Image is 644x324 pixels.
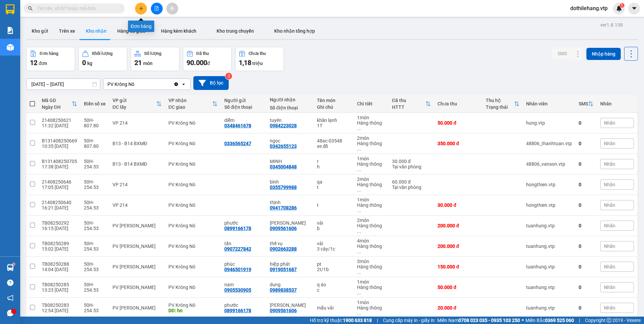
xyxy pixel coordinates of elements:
[42,267,77,272] div: 14:04 [DATE]
[482,95,523,113] th: Toggle SortBy
[270,185,297,190] div: 0355799988
[84,241,106,252] div: 50H-254.53
[317,118,351,123] div: khăn lạnh
[604,141,615,146] span: Nhãn
[357,264,385,275] div: Hàng thông thường
[30,59,37,67] span: 12
[134,59,142,67] span: 21
[37,5,117,12] input: Tìm tên, số ĐT hoặc mã đơn
[270,205,297,210] div: 0941708286
[579,223,593,228] div: 0
[392,104,425,110] div: HTTT
[168,141,218,146] div: PV Krông Nô
[357,218,385,223] div: 2 món
[168,182,218,187] div: PV Krông Nô
[357,197,385,202] div: 1 món
[579,317,580,324] span: |
[224,118,263,123] div: diễm
[270,179,310,185] div: bình
[438,264,479,269] div: 150.000 đ
[526,223,572,228] div: tuanhung.vtp
[552,47,572,60] button: SMS
[42,246,77,252] div: 15:02 [DATE]
[357,228,361,234] span: ...
[183,47,232,71] button: Đã thu90.000đ
[270,282,310,287] div: dung
[357,208,361,213] span: ...
[437,317,520,324] span: Miền Nam
[7,264,14,271] img: warehouse-icon
[392,159,431,164] div: 30.000 đ
[13,263,15,265] sup: 1
[224,287,251,293] div: 0905530905
[600,21,623,29] div: ver 1.8.138
[112,244,162,249] div: PV [PERSON_NAME]
[357,300,385,305] div: 1 món
[545,318,574,323] strong: 0369 525 060
[270,164,297,169] div: 0345004848
[82,59,86,67] span: 0
[42,185,77,190] div: 17:05 [DATE]
[54,23,80,39] button: Trên xe
[486,98,514,103] div: Thu hộ
[357,238,385,244] div: 4 món
[270,302,310,308] div: HOÀNG ANH
[42,98,72,103] div: Mã GD
[317,159,351,164] div: r
[225,73,232,79] sup: 3
[168,202,218,208] div: PV Krông Nô
[224,104,263,110] div: Số điện thoại
[604,244,615,249] span: Nhãn
[224,261,263,267] div: phúc
[224,302,263,308] div: phước
[525,317,574,324] span: Miền Bắc
[526,285,572,290] div: tuanhung.vtp
[579,182,593,187] div: 0
[112,161,162,167] div: B13 - B14 BXMĐ
[579,285,593,290] div: 0
[357,290,361,295] span: ...
[317,220,351,226] div: vải
[42,220,77,226] div: TB08250292
[357,156,385,161] div: 1 món
[84,261,106,272] div: 50H-254.53
[317,104,351,110] div: Ghi chú
[317,282,351,287] div: q áo
[42,179,77,185] div: 21408250646
[579,244,593,249] div: 0
[604,120,615,126] span: Nhãn
[7,27,14,34] img: solution-icon
[42,118,77,123] div: 21408250621
[620,3,624,8] sup: 1
[438,101,479,106] div: Chưa thu
[270,97,310,102] div: Người nhận
[112,98,156,103] div: VP gửi
[604,202,615,208] span: Nhãn
[42,308,77,313] div: 12:54 [DATE]
[84,138,106,149] div: 50H-807.80
[604,182,615,187] span: Nhãn
[357,249,361,254] span: ...
[438,141,479,146] div: 350.000 đ
[270,287,297,293] div: 0989838537
[438,305,479,311] div: 20.000 đ
[112,120,162,126] div: VP 214
[112,202,162,208] div: VP 214
[526,305,572,311] div: tuanhung.vtp
[92,51,112,56] div: Khối lượng
[27,79,100,90] input: Select a date range.
[270,200,310,205] div: thịnh
[224,123,251,128] div: 0348461678
[317,98,351,103] div: Tên món
[170,6,174,11] span: aim
[616,5,622,11] img: icon-new-feature
[144,51,161,56] div: Số lượng
[526,101,572,106] div: Nhân viên
[166,3,178,14] button: aim
[317,287,351,293] div: c
[270,241,310,246] div: thế vụ
[579,202,593,208] div: 0
[631,5,637,11] span: caret-down
[42,159,77,164] div: B131408250705
[173,82,179,87] svg: Clear value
